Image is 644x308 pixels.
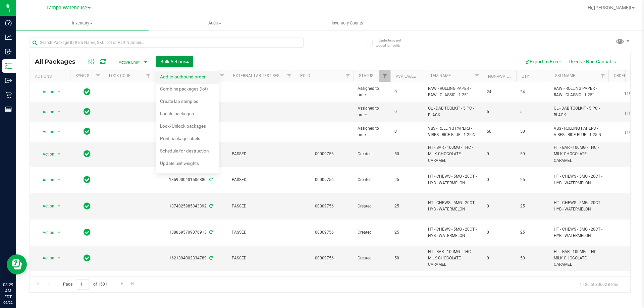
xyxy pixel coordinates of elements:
span: 1 - 20 of 30602 items [574,279,624,289]
iframe: Resource center [7,254,27,274]
span: select [55,228,63,237]
span: 0 [487,255,512,261]
inline-svg: Inbound [5,48,12,55]
span: VBS - ROLLING PAPERS - VIBES - RICE BLUE - 1.25IN [554,125,604,138]
span: Locate packages [160,111,194,116]
button: Receive Non-Cannabis [565,56,620,67]
a: Status [359,73,373,78]
a: PO ID [300,73,310,78]
a: 00009756 [315,256,334,260]
span: select [55,107,63,117]
span: RAW - ROLLING PAPER - RAW - CLASSIC - 1.25" [554,85,604,98]
span: PASSED [232,255,291,261]
span: HT - BAR - 100MG - THC - MILK CHOCOLATE CARAMEL [554,249,604,268]
span: Action [37,175,55,185]
span: Created [358,177,386,183]
a: 00009756 [315,177,334,182]
span: PASSED [232,177,291,183]
span: 25 [520,203,546,209]
a: Item Name [429,73,451,78]
a: 00009756 [315,230,334,235]
span: 25 [520,229,546,236]
span: PASSED [232,151,291,157]
span: HT - CHEWS - 5MG - 20CT - HYB - WATERMELON [428,200,479,212]
span: 0 [394,128,420,135]
span: 50 [520,151,546,157]
span: Created [358,203,386,209]
span: In Sync [84,228,91,237]
span: 0 [487,177,512,183]
a: Filter [217,70,228,82]
inline-svg: Reports [5,106,12,113]
span: In Sync [84,127,91,136]
span: Page of 1531 [57,279,113,290]
a: Lock Code [109,73,130,78]
a: Filter [143,70,154,82]
span: Sync from Compliance System [208,177,213,182]
span: 50 [394,151,420,157]
span: 0 [487,203,512,209]
a: Go to the next page [117,279,127,288]
span: 25 [520,177,546,183]
span: Inventory Counts [323,20,372,26]
a: Non-Available [488,74,518,79]
span: HT - BAR - 100MG - THC - MILK CHOCOLATE CARAMEL [428,249,479,268]
span: 0 [394,109,420,115]
span: Action [37,201,55,211]
button: Export to Excel [520,56,565,67]
a: Filter [342,70,354,82]
a: Qty [522,74,529,79]
span: select [55,175,63,185]
span: Created [358,229,386,236]
span: Action [37,149,55,159]
span: Lock/Unlock packages [160,123,206,129]
span: 5 [487,109,512,115]
span: Create lab samples [160,99,198,104]
inline-svg: Dashboard [5,19,12,26]
span: select [55,149,63,159]
span: Add to outbound order [160,74,206,79]
span: select [55,253,63,263]
span: HT - CHEWS - 5MG - 20CT - HYB - WATERMELON [554,173,604,186]
span: Action [37,107,55,117]
span: 50 [520,255,546,261]
span: PASSED [232,229,291,236]
span: In Sync [84,175,91,184]
inline-svg: Inventory [5,63,12,69]
span: 50 [520,128,546,135]
p: 09/22 [3,300,13,305]
a: Audit [149,16,281,30]
span: 25 [394,177,420,183]
div: 1621894002334789 [153,255,229,261]
span: All Packages [35,58,82,65]
span: 0 [487,151,512,157]
span: Action [37,228,55,237]
span: 50 [487,128,512,135]
span: 24 [487,89,512,95]
a: Filter [93,70,104,82]
button: Bulk Actions [156,56,193,67]
input: Search Package ID, Item Name, SKU, Lot or Part Number... [30,38,304,48]
span: Action [37,87,55,97]
a: Go to the last page [128,279,138,288]
span: Inventory [16,20,149,26]
span: In Sync [84,253,91,263]
div: Actions [35,74,67,79]
span: In Sync [84,149,91,159]
span: HT - BAR - 100MG - THC - MILK CHOCOLATE CARAMEL [554,144,604,164]
span: 24 [520,89,546,95]
a: External Lab Test Result [233,73,286,78]
p: 08:29 AM EDT [3,282,13,300]
a: Sync Status [75,73,101,78]
span: 50 [394,255,420,261]
span: Action [37,127,55,136]
span: RAW - ROLLING PAPER - RAW - CLASSIC - 1.25" [428,85,479,98]
span: HT - BAR - 100MG - THC - MILK CHOCOLATE CARAMEL [428,144,479,164]
a: 00009756 [315,151,334,156]
span: VBS - ROLLING PAPERS - VIBES - RICE BLUE - 1.25IN [428,125,479,138]
span: 5 [520,109,546,115]
span: select [55,87,63,97]
inline-svg: Outbound [5,77,12,84]
span: HT - CHEWS - 5MG - 20CT - HYB - WATERMELON [428,226,479,239]
span: 25 [394,203,420,209]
